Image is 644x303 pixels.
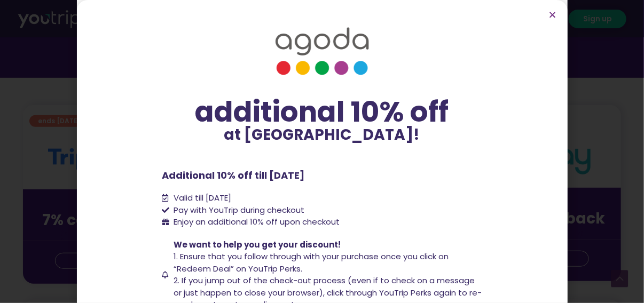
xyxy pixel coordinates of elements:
[174,239,341,250] span: We want to help you get your discount!
[171,192,232,204] span: Valid till [DATE]
[162,168,482,182] p: Additional 10% off till [DATE]
[162,127,482,142] p: at [GEOGRAPHIC_DATA]!
[171,204,305,217] span: Pay with YouTrip during checkout
[174,251,449,274] span: 1. Ensure that you follow through with your purchase once you click on “Redeem Deal” on YouTrip P...
[174,216,340,227] span: Enjoy an additional 10% off upon checkout
[549,11,557,19] a: Close
[162,97,482,127] div: additional 10% off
